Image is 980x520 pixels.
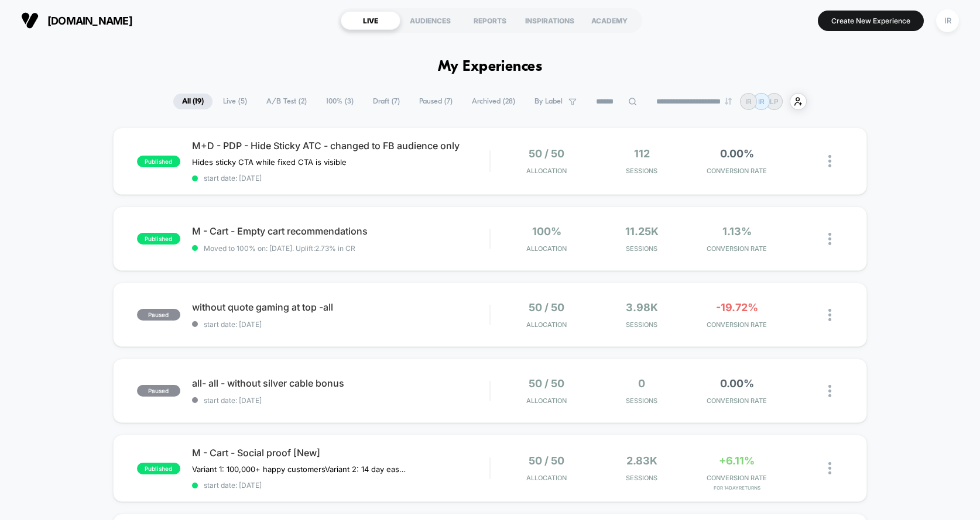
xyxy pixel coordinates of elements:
[526,167,567,175] span: Allocation
[693,167,782,175] span: CONVERSION RATE
[520,11,580,30] div: INSPIRATIONS
[204,244,355,253] span: Moved to 100% on: [DATE] . Uplift: 2.73% in CR
[47,15,132,27] span: [DOMAIN_NAME]
[192,447,490,459] span: M - Cart - Social proof [New]
[21,12,39,29] img: Visually logo
[192,301,490,313] span: without quote gaming at top -all
[725,98,732,105] img: end
[460,11,520,30] div: REPORTS
[526,321,567,329] span: Allocation
[625,225,659,237] span: 11.25k
[534,97,563,106] span: By Label
[137,233,180,244] span: published
[317,94,362,109] span: 100% ( 3 )
[400,11,460,30] div: AUDIENCES
[720,377,754,390] span: 0.00%
[529,377,564,390] span: 50 / 50
[580,11,639,30] div: ACADEMY
[693,244,782,253] span: CONVERSION RATE
[137,309,180,321] span: paused
[638,377,645,390] span: 0
[719,454,755,467] span: +6.11%
[192,464,409,474] span: Variant 1: 100,000+ happy customersVariant 2: 14 day easy returns (paused)
[828,309,831,321] img: close
[410,94,461,109] span: Paused ( 7 )
[173,94,213,109] span: All ( 19 )
[529,454,564,467] span: 50 / 50
[192,320,490,329] span: start date: [DATE]
[720,147,754,160] span: 0.00%
[137,156,180,167] span: published
[626,301,658,314] span: 3.98k
[192,157,347,167] span: Hides sticky CTA while fixed CTA is visible
[258,94,316,109] span: A/B Test ( 2 )
[597,397,687,405] span: Sessions
[936,9,959,32] div: IR
[529,147,564,160] span: 50 / 50
[716,301,758,314] span: -19.72%
[818,11,924,31] button: Create New Experience
[341,11,400,30] div: LIVE
[693,397,782,405] span: CONVERSION RATE
[192,174,490,182] span: start date: [DATE]
[529,301,564,314] span: 50 / 50
[597,167,687,175] span: Sessions
[693,485,782,491] span: for 14DayReturns
[463,94,524,109] span: Archived ( 28 )
[18,11,136,30] button: [DOMAIN_NAME]
[438,58,543,75] h1: My Experiences
[597,321,687,329] span: Sessions
[526,397,567,405] span: Allocation
[192,377,490,389] span: all- all - without silver cable bonus
[526,474,567,482] span: Allocation
[828,462,831,474] img: close
[828,155,831,167] img: close
[137,385,180,397] span: paused
[137,463,180,474] span: published
[192,396,490,405] span: start date: [DATE]
[693,321,782,329] span: CONVERSION RATE
[532,225,561,237] span: 100%
[828,385,831,397] img: close
[597,244,687,253] span: Sessions
[722,225,752,237] span: 1.13%
[933,9,962,33] button: IR
[828,233,831,245] img: close
[364,94,409,109] span: Draft ( 7 )
[214,94,256,109] span: Live ( 5 )
[626,454,657,467] span: 2.83k
[597,474,687,482] span: Sessions
[758,97,765,106] p: IR
[526,244,567,253] span: Allocation
[770,97,779,106] p: LP
[192,140,490,151] span: M+D - PDP - Hide Sticky ATC - changed to FB audience only
[745,97,752,106] p: IR
[192,481,490,490] span: start date: [DATE]
[634,147,650,160] span: 112
[192,225,490,237] span: M - Cart - Empty cart recommendations
[693,474,782,482] span: CONVERSION RATE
